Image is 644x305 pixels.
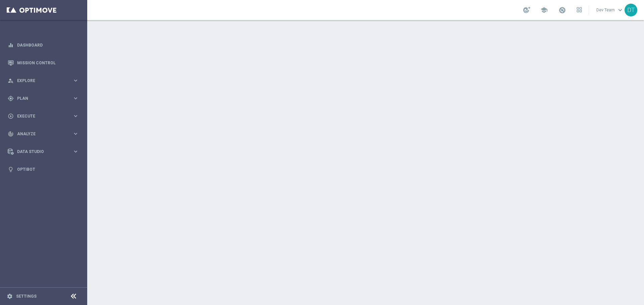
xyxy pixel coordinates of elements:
i: gps_fixed [8,95,14,101]
a: Dev Teamkeyboard_arrow_down [596,5,625,15]
span: Execute [17,114,72,118]
button: gps_fixed Plan keyboard_arrow_right [7,96,79,101]
button: Mission Control [7,60,79,66]
span: Explore [17,79,72,83]
i: keyboard_arrow_right [72,113,79,119]
div: Plan [8,95,72,101]
i: equalizer [8,42,14,48]
a: Mission Control [17,54,79,72]
a: Settings [16,294,37,298]
a: Optibot [17,160,79,178]
div: Mission Control [8,54,79,72]
div: Analyze [8,131,72,137]
span: keyboard_arrow_down [616,6,624,14]
i: lightbulb [8,166,14,172]
button: Data Studio keyboard_arrow_right [7,149,79,154]
div: Dashboard [8,36,79,54]
div: DT [625,4,637,16]
span: Plan [17,96,72,100]
button: lightbulb Optibot [7,167,79,172]
i: keyboard_arrow_right [72,77,79,84]
div: Explore [8,78,72,84]
button: track_changes Analyze keyboard_arrow_right [7,131,79,137]
div: Optibot [8,160,79,178]
i: keyboard_arrow_right [72,148,79,155]
span: Data Studio [17,150,72,154]
i: settings [7,293,13,299]
i: track_changes [8,131,14,137]
i: person_search [8,78,14,84]
i: play_circle_outline [8,113,14,119]
i: keyboard_arrow_right [72,95,79,101]
span: school [540,6,548,14]
button: equalizer Dashboard [7,43,79,48]
div: Data Studio [8,149,72,155]
button: person_search Explore keyboard_arrow_right [7,78,79,83]
span: Analyze [17,132,72,136]
button: play_circle_outline Execute keyboard_arrow_right [7,113,79,119]
i: keyboard_arrow_right [72,131,79,137]
a: Dashboard [17,36,79,54]
div: Execute [8,113,72,119]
